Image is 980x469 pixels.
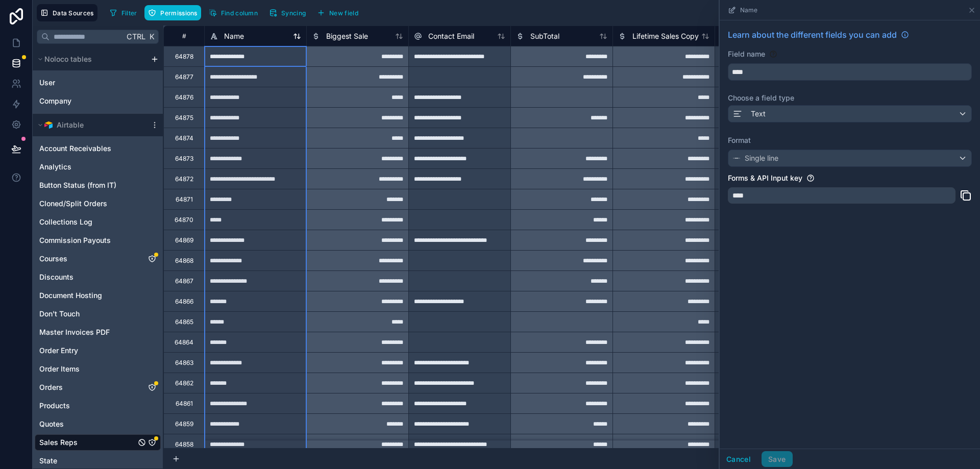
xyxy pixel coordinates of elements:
[175,298,193,306] div: 64866
[728,150,972,167] button: Single line
[53,9,94,17] span: Data Sources
[160,9,197,17] span: Permissions
[175,155,193,163] div: 64873
[728,105,972,122] button: Text
[175,420,193,428] div: 64859
[148,33,155,40] span: K
[221,9,258,17] span: Find column
[175,53,193,61] div: 64878
[329,9,358,17] span: New field
[175,216,193,224] div: 64870
[175,175,193,183] div: 64872
[265,5,309,20] button: Syncing
[728,49,765,59] label: Field name
[224,31,244,41] span: Name
[265,5,313,20] a: Syncing
[176,195,193,204] div: 64871
[144,5,201,20] button: Permissions
[175,236,193,244] div: 64869
[728,93,972,103] label: Choose a field type
[175,440,193,449] div: 64858
[175,277,193,285] div: 64867
[728,29,909,41] a: Learn about the different fields you can add
[728,29,897,41] span: Learn about the different fields you can add
[530,31,559,41] span: SubTotal
[175,73,193,81] div: 64877
[428,31,474,41] span: Contact Email
[175,359,193,367] div: 64863
[144,5,205,20] a: Permissions
[632,31,699,41] span: Lifetime Sales Copy
[126,30,146,43] span: Ctrl
[281,9,306,17] span: Syncing
[106,5,141,20] button: Filter
[176,400,193,408] div: 64861
[175,134,193,142] div: 64874
[728,173,802,183] label: Forms & API Input key
[121,9,137,17] span: Filter
[205,5,261,20] button: Find column
[175,318,193,326] div: 64865
[175,114,193,122] div: 64875
[175,379,193,387] div: 64862
[728,135,972,145] label: Format
[175,257,193,265] div: 64868
[745,153,778,163] span: Single line
[171,32,197,40] div: #
[326,31,368,41] span: Biggest Sale
[175,338,193,347] div: 64864
[751,109,766,119] span: Text
[720,451,757,467] button: Cancel
[175,93,193,102] div: 64876
[313,5,362,20] button: New field
[37,4,97,21] button: Data Sources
